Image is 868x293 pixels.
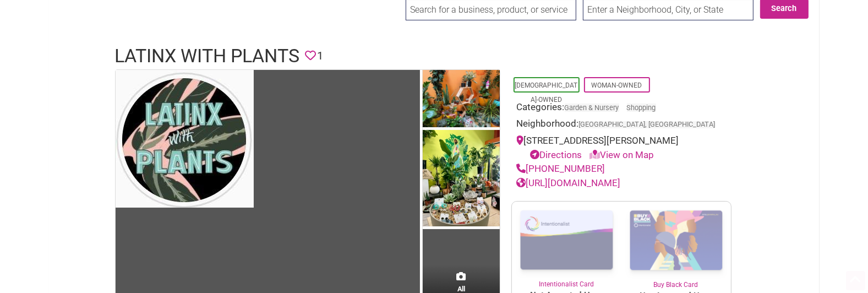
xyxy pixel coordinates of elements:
[318,47,324,64] span: 1
[517,117,726,134] div: Neighborhood:
[517,100,726,117] div: Categories:
[621,202,731,290] a: Buy Black Card
[592,82,642,89] a: Woman-Owned
[531,149,582,160] a: Directions
[517,177,621,188] a: [URL][DOMAIN_NAME]
[115,43,300,69] h1: Latinx With Plants
[846,271,865,290] div: Scroll Back to Top
[590,149,654,160] a: View on Map
[517,163,605,174] a: [PHONE_NUMBER]
[512,202,621,289] a: Intentionalist Card
[579,121,716,128] span: [GEOGRAPHIC_DATA], [GEOGRAPHIC_DATA]
[627,104,656,112] a: Shopping
[515,82,578,104] a: [DEMOGRAPHIC_DATA]-Owned
[621,202,731,280] img: Buy Black Card
[512,202,621,279] img: Intentionalist Card
[517,134,726,162] div: [STREET_ADDRESS][PERSON_NAME]
[565,104,619,112] a: Garden & Nursery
